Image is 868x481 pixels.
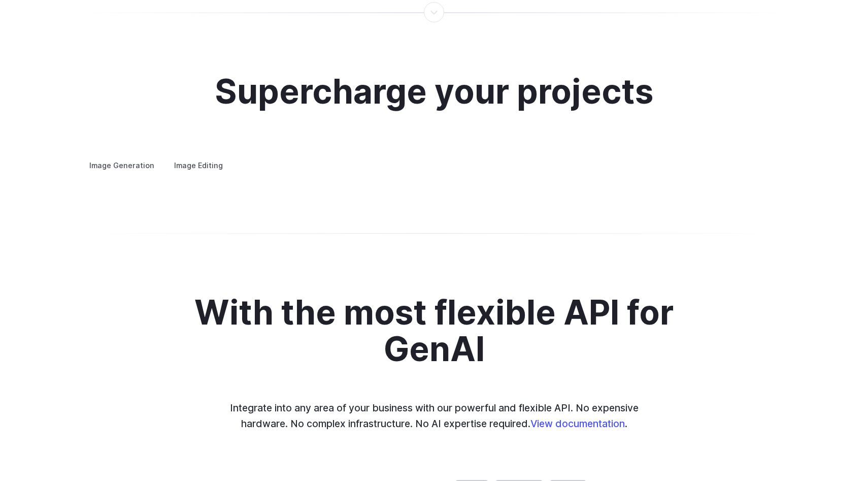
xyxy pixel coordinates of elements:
[530,418,625,430] a: View documentation
[215,73,654,110] h2: Supercharge your projects
[81,156,163,174] label: Image Generation
[165,156,231,174] label: Image Editing
[151,294,717,368] h2: With the most flexible API for GenAI
[223,400,645,431] p: Integrate into any area of your business with our powerful and flexible API. No expensive hardwar...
